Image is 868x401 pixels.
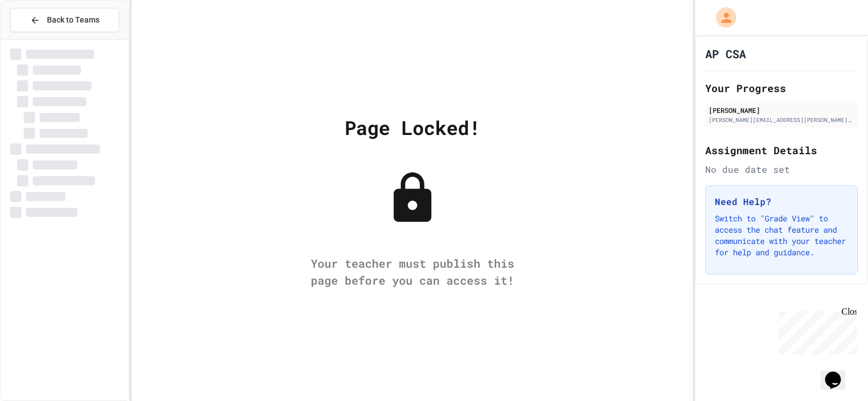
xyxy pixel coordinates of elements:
iframe: chat widget [774,307,857,355]
div: Chat with us now!Close [5,5,78,72]
p: Switch to "Grade View" to access the chat feature and communicate with your teacher for help and ... [715,213,848,258]
h3: Need Help? [715,195,848,208]
h2: Assignment Details [705,142,858,158]
div: [PERSON_NAME][EMAIL_ADDRESS][PERSON_NAME][DOMAIN_NAME] [709,116,854,124]
div: My Account [704,5,739,30]
div: Your teacher must publish this page before you can access it! [300,255,526,289]
span: Back to Teams [47,14,99,26]
div: No due date set [705,163,858,176]
div: Page Locked! [345,113,480,142]
button: Back to Teams [10,8,119,32]
h1: AP CSA [705,46,746,62]
div: [PERSON_NAME] [709,105,854,115]
iframe: chat widget [821,356,857,390]
h2: Your Progress [705,80,858,96]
